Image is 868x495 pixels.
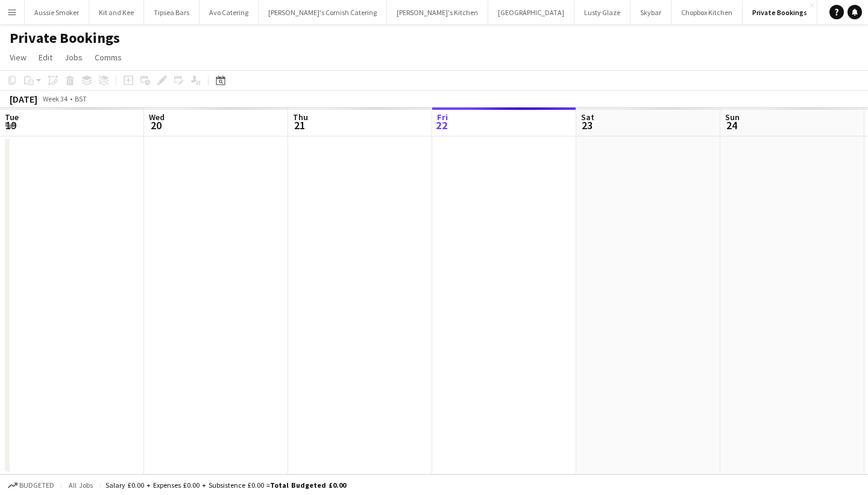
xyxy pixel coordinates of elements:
span: 23 [579,118,594,132]
span: All jobs [66,481,95,490]
a: Jobs [60,49,87,65]
span: Tue [5,112,19,123]
button: Private Bookings [743,1,817,24]
button: [PERSON_NAME]'s Cornish Catering [259,1,387,24]
h1: Private Bookings [10,29,120,47]
span: Jobs [64,52,83,63]
button: Skybar [631,1,671,24]
span: Sun [725,112,740,123]
button: Tipsea Bars [144,1,200,24]
a: Edit [34,49,57,65]
span: Comms [95,52,122,63]
button: Budgeted [6,479,56,492]
span: 20 [147,118,165,132]
button: [PERSON_NAME]'s Kitchen [387,1,488,24]
span: Edit [39,52,52,63]
span: Sat [581,112,594,123]
div: Salary £0.00 + Expenses £0.00 + Subsistence £0.00 = [105,481,346,490]
div: BST [75,94,87,103]
button: Lusty Glaze [574,1,631,24]
span: Budgeted [19,481,54,490]
span: Thu [293,112,308,123]
button: Avo Catering [200,1,259,24]
span: Fri [437,112,448,123]
a: View [5,49,31,65]
span: 19 [3,118,19,132]
span: Week 34 [40,94,70,103]
span: 22 [435,118,448,132]
span: Wed [149,112,165,123]
button: Chopbox Kitchen [671,1,743,24]
button: Kit and Kee [89,1,144,24]
span: 24 [723,118,740,132]
div: [DATE] [10,93,37,105]
a: Comms [90,49,127,65]
button: [GEOGRAPHIC_DATA] [488,1,574,24]
button: Aussie Smoker [25,1,89,24]
span: View [10,52,27,63]
span: Total Budgeted £0.00 [270,481,346,490]
span: 21 [291,118,308,132]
